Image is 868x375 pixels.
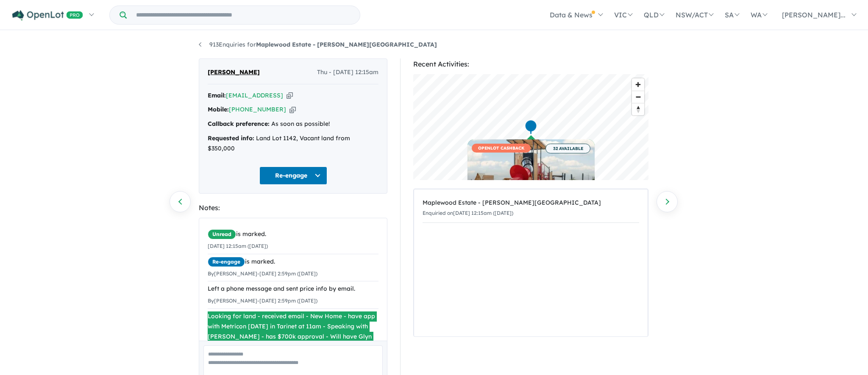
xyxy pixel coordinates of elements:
[632,91,644,103] span: Zoom out
[208,67,260,78] span: [PERSON_NAME]
[632,91,644,103] button: Zoom out
[289,105,296,114] button: Copy
[208,257,245,267] span: Re-engage
[256,41,437,48] strong: Maplewood Estate - [PERSON_NAME][GEOGRAPHIC_DATA]
[208,120,270,128] strong: Callback preference:
[208,229,236,239] span: Unread
[128,6,358,24] input: Try estate name, suburb, builder or developer
[208,133,378,154] div: Land Lot 1142, Vacant land from $350,000
[208,284,378,294] div: Left a phone message and sent price info by email.
[413,74,648,180] canvas: Map
[12,10,83,21] img: Openlot PRO Logo White
[208,229,378,239] div: is marked.
[472,144,531,153] span: OPENLOT CASHBACK
[208,243,268,249] small: [DATE] 12:15am ([DATE])
[525,119,537,135] div: Map marker
[208,92,226,99] strong: Email:
[632,103,644,115] span: Reset bearing to north
[259,167,327,185] button: Re-engage
[199,41,437,48] a: 913Enquiries forMaplewood Estate - [PERSON_NAME][GEOGRAPHIC_DATA]
[423,210,513,216] small: Enquiried on [DATE] 12:15am ([DATE])
[226,92,283,99] a: [EMAIL_ADDRESS]
[782,11,846,19] span: [PERSON_NAME]...
[287,91,293,100] button: Copy
[423,194,639,223] a: Maplewood Estate - [PERSON_NAME][GEOGRAPHIC_DATA]Enquiried on[DATE] 12:15am ([DATE])
[208,134,254,142] strong: Requested info:
[423,198,639,208] div: Maplewood Estate - [PERSON_NAME][GEOGRAPHIC_DATA]
[545,144,590,153] span: 32 AVAILABLE
[632,78,644,91] button: Zoom in
[317,67,378,78] span: Thu - [DATE] 12:15am
[413,58,648,70] div: Recent Activities:
[199,40,669,50] nav: breadcrumb
[208,257,378,267] div: is marked.
[208,106,229,113] strong: Mobile:
[208,297,317,304] small: By [PERSON_NAME] - [DATE] 2:59pm ([DATE])
[199,202,387,214] div: Notes:
[229,106,286,113] a: [PHONE_NUMBER]
[632,103,644,115] button: Reset bearing to north
[467,139,595,203] a: OPENLOT CASHBACK 32 AVAILABLE
[208,119,378,129] div: As soon as possible!
[208,270,317,277] small: By [PERSON_NAME] - [DATE] 2:59pm ([DATE])
[208,311,378,362] div: Looking for land - received email - New Home - have app with Metricon [DATE] in Tarinet at 11am -...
